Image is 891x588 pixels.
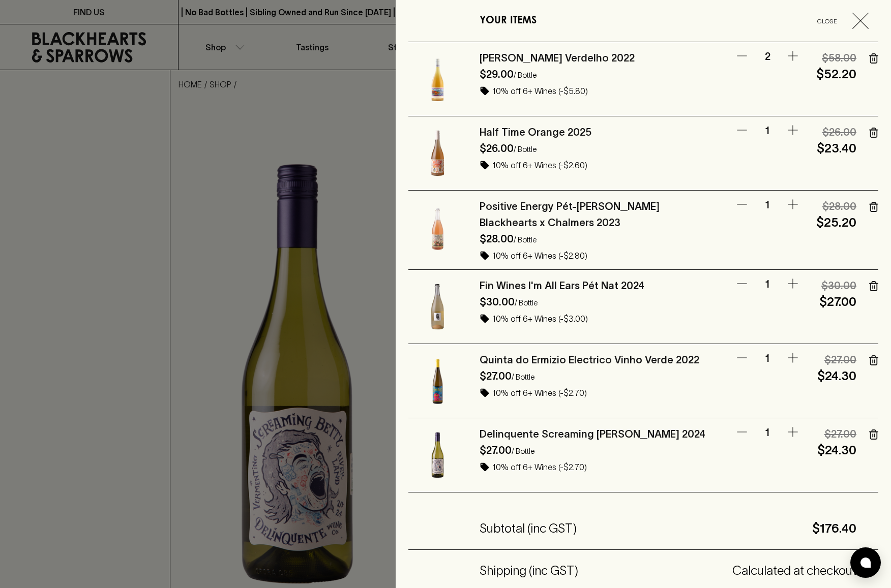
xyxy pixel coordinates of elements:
h5: Shipping (inc GST) [480,563,578,579]
a: Delinquente Screaming [PERSON_NAME] 2024 [480,428,705,440]
h6: $28.00 [816,198,856,214]
img: Delinquente Screaming Betty Vermentino 2024 [408,426,467,484]
p: 2 [752,50,783,64]
h5: $25.20 [816,214,856,231]
p: / Bottle [514,145,537,153]
h6: $30.00 [816,277,856,294]
span: Close [806,16,848,26]
img: bubble-icon [860,558,871,568]
h6: $29.00 [480,69,514,80]
img: Quinta do Ermizio Electrico Vinho Verde 2022 [408,352,467,410]
p: / Bottle [515,298,538,307]
h5: $23.40 [816,140,856,157]
p: / Bottle [514,235,537,244]
a: Quinta do Ermizio Electrico Vinho Verde 2022 [480,354,699,365]
a: Positive Energy Pét-[PERSON_NAME] Blackhearts x Chalmers 2023 [480,201,660,228]
h6: $30.00 [480,296,515,307]
p: / Bottle [512,373,534,381]
h6: $58.00 [816,50,856,66]
p: / Bottle [514,71,537,79]
h6: $27.00 [816,426,856,442]
p: 10% off 6+ Wines (-$2.70) [492,461,803,473]
p: 10% off 6+ Wines (-$2.80) [492,250,803,262]
h6: YOUR ITEMS [480,13,537,29]
p: 1 [752,198,783,212]
p: 1 [752,352,783,365]
p: 1 [752,426,783,440]
p: 10% off 6+ Wines (-$2.70) [492,387,803,399]
img: Positive Energy Pét-Nat Rosé Blackhearts x Chalmers 2023 [408,198,467,257]
h6: $27.00 [480,370,512,382]
a: Half Time Orange 2025 [480,127,591,138]
h6: $27.00 [480,445,512,456]
p: 1 [752,124,783,138]
h6: $26.00 [816,124,856,140]
h6: $28.00 [480,233,514,244]
h5: $27.00 [816,294,856,310]
h6: $27.00 [816,352,856,368]
h6: $26.00 [480,143,514,154]
button: Close [806,13,877,29]
a: [PERSON_NAME] Verdelho 2022 [480,52,635,64]
h5: $24.30 [816,368,856,384]
h5: $176.40 [577,520,856,537]
h5: Subtotal (inc GST) [480,520,577,537]
p: 10% off 6+ Wines (-$3.00) [492,313,803,325]
h5: $52.20 [816,66,856,82]
img: Somos Naranjito Verdelho 2022 [408,50,467,108]
p: 10% off 6+ Wines (-$2.60) [492,159,803,171]
p: 1 [752,277,783,291]
h5: Calculated at checkout [578,563,856,579]
h5: $24.30 [816,442,856,458]
img: Half Time Orange 2025 [408,124,467,182]
a: Fin Wines I'm All Ears Pét Nat 2024 [480,280,644,291]
img: Fin Wines I'm All Ears Pét Nat 2024 [408,277,467,336]
p: / Bottle [512,447,534,455]
p: 10% off 6+ Wines (-$5.80) [492,85,803,97]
